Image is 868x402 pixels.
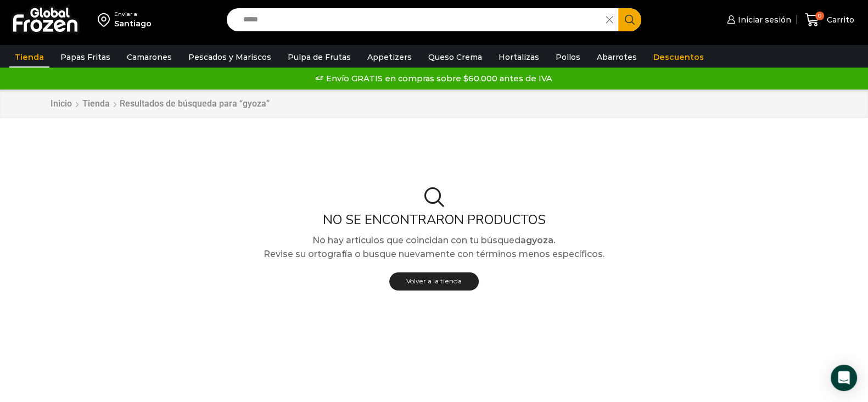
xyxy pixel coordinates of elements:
a: Abarrotes [591,47,642,68]
a: Pescados y Mariscos [183,47,277,68]
a: Tienda [82,98,110,110]
h2: No se encontraron productos [42,212,827,228]
span: Iniciar sesión [735,14,791,25]
a: Queso Crema [423,47,488,68]
a: Pulpa de Frutas [282,47,356,68]
p: No hay artículos que coincidan con tu búsqueda Revise su ortografía o busque nuevamente con térmi... [42,233,827,261]
a: Tienda [9,47,49,68]
a: Appetizers [362,47,417,68]
a: Descuentos [648,47,709,68]
a: Hortalizas [493,47,545,68]
div: Enviar a [114,10,152,18]
h1: Resultados de búsqueda para “gyoza” [120,98,270,109]
span: Carrito [824,14,854,25]
button: Search button [618,8,641,31]
a: Volver a la tienda [389,272,479,291]
strong: gyoza. [526,235,556,245]
a: Inicio [50,98,72,110]
img: address-field-icon.svg [98,10,114,29]
div: Open Intercom Messenger [831,365,857,391]
a: Iniciar sesión [724,9,791,31]
a: Camarones [121,47,177,68]
a: Papas Fritas [55,47,116,68]
span: 0 [815,12,824,20]
div: Santiago [114,18,152,29]
span: Volver a la tienda [406,277,462,285]
nav: Breadcrumb [50,98,270,110]
a: 0 Carrito [802,7,857,33]
a: Pollos [550,47,586,68]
